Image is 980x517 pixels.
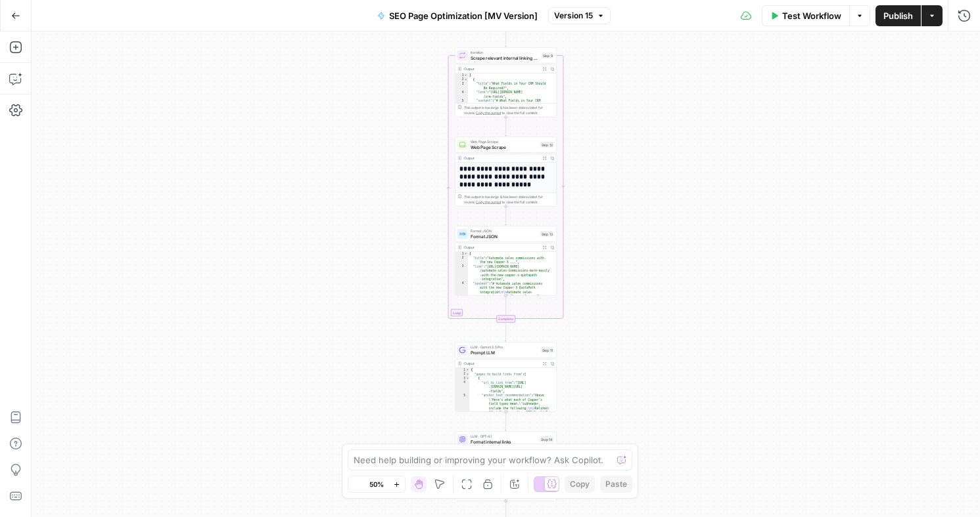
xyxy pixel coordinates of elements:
span: LLM · GPT-4.1 [471,434,538,439]
span: Toggle code folding, rows 2 through 6 [464,77,468,82]
div: Output [464,245,539,250]
button: Copy [565,476,595,493]
span: Test Workflow [782,9,841,22]
g: Edge from step_11 to step_14 [505,412,507,431]
div: 3 [455,82,469,91]
div: Step 12 [540,142,554,148]
div: 2 [455,77,469,82]
button: Version 15 [548,7,611,24]
div: Output [464,155,539,161]
span: Toggle code folding, rows 2 through 28 [466,372,470,377]
div: Format JSONFormat JSONStep 13Output{ "title":"Automate sales commissions with the new Copper X ..... [455,226,557,296]
span: Copy the output [476,111,501,115]
div: 1 [455,368,470,373]
span: Format internal links [471,438,538,445]
span: 50% [369,479,384,489]
div: Step 9 [542,52,554,58]
span: Publish [883,9,913,22]
span: Toggle code folding, rows 1 through 7 [464,73,468,78]
button: Test Workflow [762,5,849,26]
span: Copy the output [476,200,501,204]
g: Edge from step_9-iteration-end to step_11 [505,323,507,342]
span: Format JSON [471,228,538,234]
div: 4 [455,381,470,394]
div: 5 [455,394,470,424]
div: This output is too large & has been abbreviated for review. to view the full content. [464,105,554,115]
button: Publish [875,5,921,26]
span: LLM · Gemini 2.5 Pro [471,344,538,350]
div: Step 13 [540,231,554,237]
span: Toggle code folding, rows 1 through 5 [464,252,468,257]
g: Edge from step_9 to step_12 [505,117,507,136]
div: 1 [455,73,469,78]
span: Toggle code folding, rows 1 through 29 [466,368,470,373]
div: 3 [455,377,470,381]
span: Version 15 [554,10,593,22]
span: SEO Page Optimization [MV Version] [389,9,538,22]
span: Iteration [471,50,539,55]
div: 4 [455,91,469,99]
button: Paste [600,476,632,493]
div: Output [464,66,539,72]
div: 3 [455,264,469,281]
div: Complete [496,316,515,323]
span: Prompt LLM [471,349,538,356]
div: 2 [455,256,469,264]
div: This output is too large & has been abbreviated for review. to view the full content. [464,194,554,205]
span: Format JSON [471,233,538,239]
g: Edge from step_12 to step_13 [505,207,507,226]
div: Complete [455,316,557,323]
span: Web Page Scrape [471,139,538,144]
div: LLM · Gemini 2.5 ProPrompt LLMStep 11Output{ "pages_to_build_links_from":[ { "url_to_link_from":"... [455,342,557,412]
button: SEO Page Optimization [MV Version] [369,5,546,26]
div: Step 11 [541,347,554,353]
span: Web Page Scrape [471,144,538,150]
span: Paste [605,478,627,490]
div: 2 [455,372,470,377]
div: LoopIterationScrape relevant internal linking pagesStep 9Output[ { "title":"What Fields in Your C... [455,48,557,117]
div: Step 14 [540,436,554,442]
span: Copy [570,478,590,490]
div: Output [464,361,539,366]
g: Edge from step_8 to step_9 [505,28,507,47]
div: 1 [455,252,469,257]
span: Scrape relevant internal linking pages [471,54,539,61]
span: Toggle code folding, rows 3 through 7 [466,377,470,381]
